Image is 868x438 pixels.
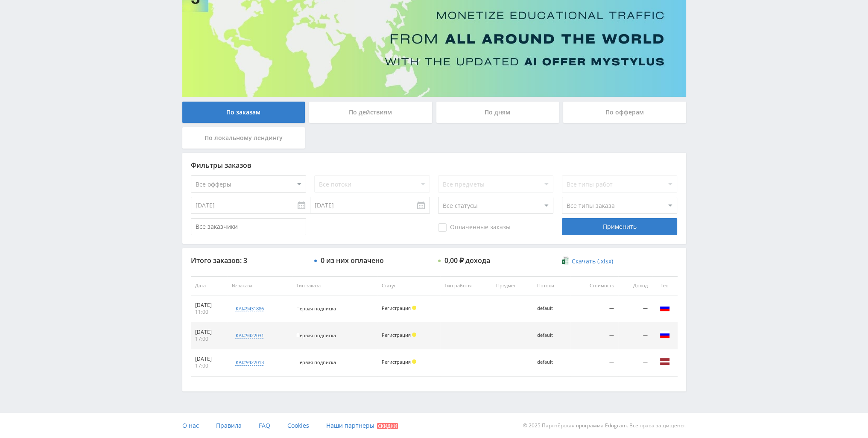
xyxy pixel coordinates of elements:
[618,276,652,295] th: Доход
[444,257,490,264] div: 0,00 ₽ дохода
[287,421,309,429] span: Cookies
[235,332,263,339] div: kai#9422031
[562,257,569,265] img: xlsx
[537,306,566,311] div: default
[436,102,559,123] div: По дням
[182,421,199,429] span: О нас
[660,330,670,340] img: rus.png
[570,276,618,295] th: Стоимость
[321,257,384,264] div: 0 из них оплачено
[440,276,492,295] th: Тип работы
[563,102,686,123] div: По офферам
[182,127,305,149] div: По локальному лендингу
[195,309,223,315] div: 11:00
[382,332,411,338] span: Регистрация
[537,333,566,338] div: default
[326,421,374,429] span: Наши партнеры
[618,295,652,322] td: —
[235,305,263,312] div: kai#9431886
[227,276,292,295] th: № заказа
[572,258,613,265] span: Скачать (.xlsx)
[652,276,678,295] th: Гео
[216,421,242,429] span: Правила
[537,359,566,365] div: default
[195,356,223,362] div: [DATE]
[492,276,533,295] th: Предмет
[296,359,336,365] span: Первая подписка
[191,218,306,235] input: Все заказчики
[296,305,336,312] span: Первая подписка
[259,421,270,429] span: FAQ
[382,359,411,365] span: Регистрация
[382,305,411,311] span: Регистрация
[292,276,377,295] th: Тип заказа
[660,356,670,367] img: lva.png
[562,218,677,235] div: Применить
[195,302,223,309] div: [DATE]
[412,306,416,310] span: Холд
[195,329,223,336] div: [DATE]
[191,257,306,264] div: Итого заказов: 3
[191,276,228,295] th: Дата
[195,362,223,369] div: 17:00
[296,332,336,339] span: Первая подписка
[533,276,570,295] th: Потоки
[660,303,670,313] img: rus.png
[618,349,652,376] td: —
[570,322,618,349] td: —
[235,359,263,366] div: kai#9422013
[195,336,223,342] div: 17:00
[412,333,416,337] span: Холд
[438,223,511,232] span: Оплаченные заказы
[570,295,618,322] td: —
[182,102,305,123] div: По заказам
[570,349,618,376] td: —
[377,276,440,295] th: Статус
[412,359,416,364] span: Холд
[618,322,652,349] td: —
[191,161,678,169] div: Фильтры заказов
[309,102,432,123] div: По действиям
[377,423,398,429] span: Скидки
[562,257,613,266] a: Скачать (.xlsx)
